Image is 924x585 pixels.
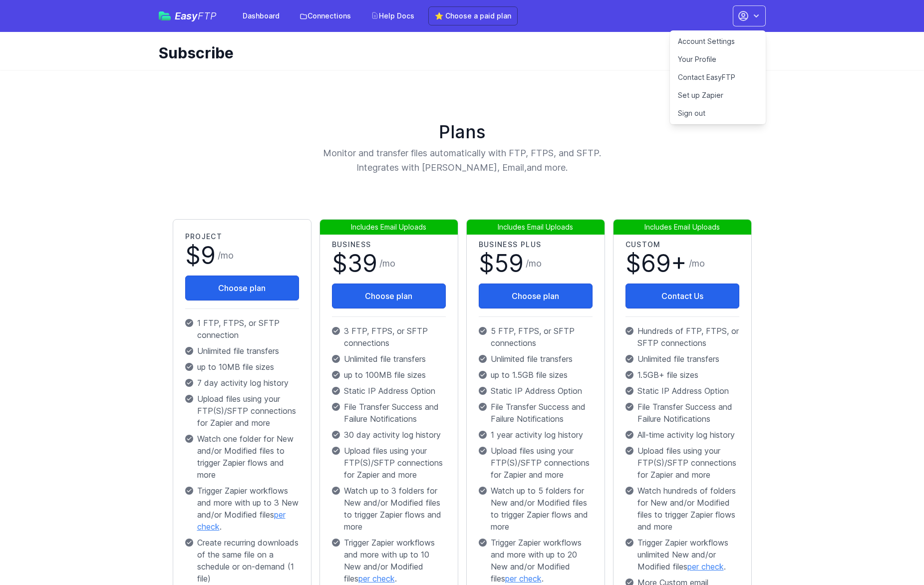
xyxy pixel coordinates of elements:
[197,510,286,532] a: per check
[332,252,377,276] span: $
[332,240,446,250] h2: Business
[185,433,299,481] p: Watch one folder for New and/or Modified files to trigger Zapier flows and more
[494,249,524,278] span: 59
[641,249,687,278] span: 69+
[185,276,299,300] button: Choose plan
[197,485,299,533] span: Trigger Zapier workflows and more with up to 3 New and/or Modified files .
[625,401,739,425] p: File Transfer Success and Failure Notifications
[670,104,766,122] a: Sign out
[625,240,739,250] h2: Custom
[332,284,446,308] button: Choose plan
[479,369,593,381] p: up to 1.5GB file sizes
[319,219,458,235] span: Includes Email Uploads
[347,249,377,278] span: 39
[625,369,739,381] p: 1.5GB+ file sizes
[201,241,216,270] span: 9
[185,377,299,389] p: 7 day activity log history
[479,240,593,250] h2: Business Plus
[332,445,446,481] p: Upload files using your FTP(S)/SFTP connections for Zapier and more
[185,345,299,357] p: Unlimited file transfers
[479,385,593,397] p: Static IP Address Option
[237,7,286,25] a: Dashboard
[479,284,593,308] button: Choose plan
[670,68,766,86] a: Contact EasyFTP
[874,535,912,573] iframe: Drift Widget Chat Controller
[332,353,446,365] p: Unlimited file transfers
[479,401,593,425] p: File Transfer Success and Failure Notifications
[344,537,446,585] span: Trigger Zapier workflows and more with up to 10 New and/or Modified files .
[625,445,739,481] p: Upload files using your FTP(S)/SFTP connections for Zapier and more
[479,429,593,441] p: 1 year activity log history
[382,258,395,269] span: mo
[637,537,739,573] span: Trigger Zapier workflows unlimited New and/or Modified files .
[159,11,171,20] img: easyftp_logo.png
[625,252,687,276] span: $
[185,232,299,242] h2: Project
[670,32,766,50] a: Account Settings
[625,284,739,308] a: Contact Us
[379,257,395,271] span: /
[332,385,446,397] p: Static IP Address Option
[625,429,739,441] p: All-time activity log history
[613,219,752,235] span: Includes Email Uploads
[365,7,420,25] a: Help Docs
[479,325,593,349] p: 5 FTP, FTPS, or SFTP connections
[625,325,739,349] p: Hundreds of FTP, FTPS, or SFTP connections
[466,219,605,235] span: Includes Email Uploads
[479,252,524,276] span: $
[479,353,593,365] p: Unlimited file transfers
[428,6,518,25] a: ⭐ Choose a paid plan
[332,485,446,533] p: Watch up to 3 folders for New and/or Modified files to trigger Zapier flows and more
[169,122,756,142] h1: Plans
[267,146,658,175] p: Monitor and transfer files automatically with FTP, FTPS, and SFTP. Integrates with [PERSON_NAME],...
[625,485,739,533] p: Watch hundreds of folders for New and/or Modified files to trigger Zapier flows and more
[332,429,446,441] p: 30 day activity log history
[491,537,593,585] span: Trigger Zapier workflows and more with up to 20 New and/or Modified files .
[625,353,739,365] p: Unlimited file transfers
[185,361,299,373] p: up to 10MB file sizes
[185,317,299,341] p: 1 FTP, FTPS, or SFTP connection
[294,7,357,25] a: Connections
[332,401,446,425] p: File Transfer Success and Failure Notifications
[185,393,299,429] p: Upload files using your FTP(S)/SFTP connections for Zapier and more
[358,574,395,584] a: per check
[529,258,542,269] span: mo
[670,50,766,68] a: Your Profile
[198,10,217,22] span: FTP
[185,244,216,268] span: $
[505,574,542,584] a: per check
[526,257,542,271] span: /
[687,562,724,572] a: per check
[159,11,217,21] a: EasyFTP
[175,11,217,21] span: Easy
[332,369,446,381] p: up to 100MB file sizes
[332,325,446,349] p: 3 FTP, FTPS, or SFTP connections
[479,445,593,481] p: Upload files using your FTP(S)/SFTP connections for Zapier and more
[670,86,766,104] a: Set up Zapier
[692,258,705,269] span: mo
[479,485,593,533] p: Watch up to 5 folders for New and/or Modified files to trigger Zapier flows and more
[625,385,739,397] p: Static IP Address Option
[218,249,234,263] span: /
[689,257,705,271] span: /
[159,44,758,62] h1: Subscribe
[221,250,234,261] span: mo
[185,537,299,585] p: Create recurring downloads of the same file on a schedule or on-demand (1 file)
